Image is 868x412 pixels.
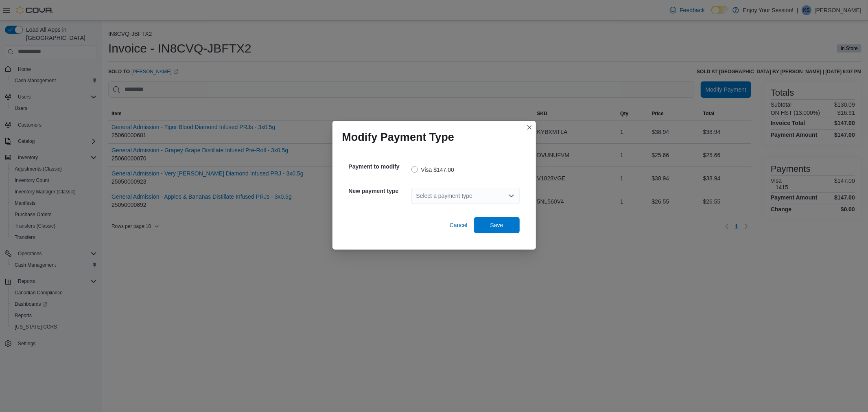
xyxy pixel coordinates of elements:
[342,131,455,144] h1: Modify Payment Type
[525,123,534,132] button: Closes this modal window
[349,158,410,175] h5: Payment to modify
[474,217,520,233] button: Save
[416,191,417,201] input: Accessible screen reader label
[446,217,471,233] button: Cancel
[349,183,410,199] h5: New payment type
[490,221,503,229] span: Save
[450,221,468,229] span: Cancel
[508,193,515,199] button: Open list of options
[411,165,454,175] label: Visa $147.00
